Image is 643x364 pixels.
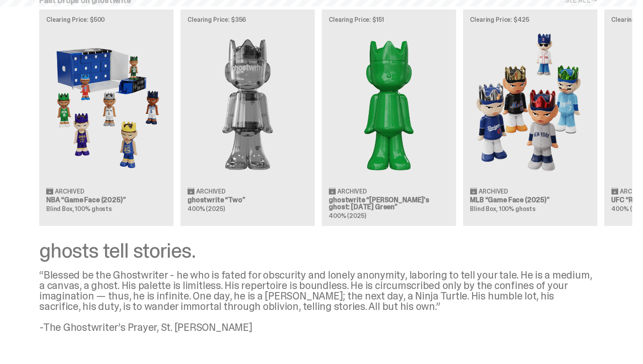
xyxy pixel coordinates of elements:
[187,197,308,204] h3: ghostwrite “Two”
[329,17,449,23] p: Clearing Price: $151
[187,30,308,180] img: Two
[75,205,112,213] span: 100% ghosts
[470,205,498,213] span: Blind Box,
[187,17,308,23] p: Clearing Price: $356
[329,30,449,180] img: Schrödinger's ghost: Sunday Green
[46,197,167,204] h3: NBA “Game Face (2025)”
[329,197,449,211] h3: ghostwrite “[PERSON_NAME]'s ghost: [DATE] Green”
[470,197,590,204] h3: MLB “Game Face (2025)”
[39,270,597,333] div: “Blessed be the Ghostwriter - he who is fated for obscurity and lonely anonymity, laboring to tel...
[180,10,315,226] a: Clearing Price: $356 Two Archived
[46,17,167,23] p: Clearing Price: $500
[337,188,367,194] span: Archived
[322,10,456,226] a: Clearing Price: $151 Schrödinger's ghost: Sunday Green Archived
[46,30,167,180] img: Game Face (2025)
[470,30,590,180] img: Game Face (2025)
[187,205,225,213] span: 400% (2025)
[55,188,84,194] span: Archived
[329,212,366,220] span: 400% (2025)
[470,17,590,23] p: Clearing Price: $425
[46,205,74,213] span: Blind Box,
[39,10,174,226] a: Clearing Price: $500 Game Face (2025) Archived
[39,240,597,261] div: ghosts tell stories.
[196,188,225,194] span: Archived
[479,188,508,194] span: Archived
[463,10,597,226] a: Clearing Price: $425 Game Face (2025) Archived
[499,205,535,213] span: 100% ghosts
